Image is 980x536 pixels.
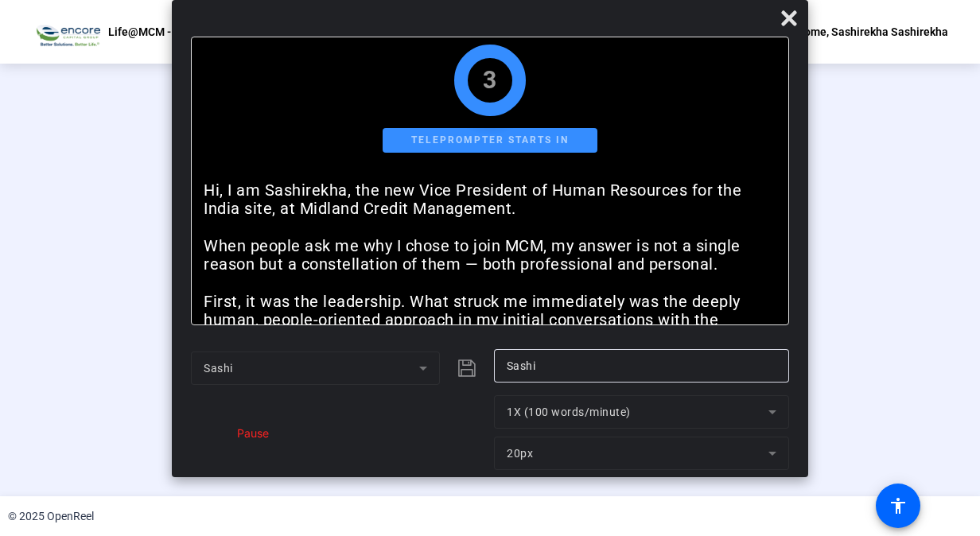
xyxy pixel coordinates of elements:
div: 3 [483,71,497,90]
input: Title [507,356,776,375]
div: © 2025 OpenReel [8,508,94,525]
mat-icon: accessibility [889,496,908,515]
p: Hi, I am Sashirekha, the new Vice President of Human Resources for the India site, at Midland Cre... [204,181,776,219]
img: OpenReel logo [32,16,100,48]
p: When people ask me why I chose to join MCM, my answer is not a single reason but a constellation ... [204,237,776,274]
a: accessibility [876,484,920,528]
div: Teleprompter starts in [383,128,597,153]
div: Welcome, Sashirekha Sashirekha [780,22,948,41]
p: Life@MCM - Sashi [108,22,202,41]
p: First, it was the leadership. What struck me immediately was the deeply human, people-oriented ap... [204,293,776,386]
div: Pause [229,425,269,441]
